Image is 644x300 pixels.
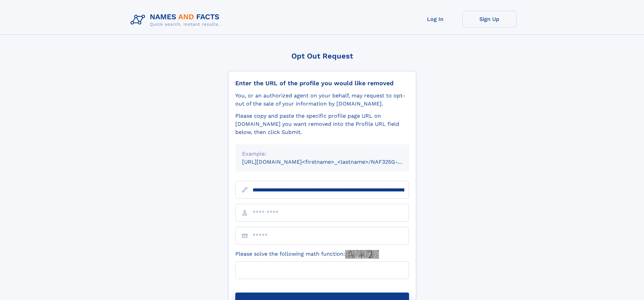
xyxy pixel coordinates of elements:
[235,250,379,259] label: Please solve the following math function:
[235,92,409,108] div: You, or an authorized agent on your behalf, may request to opt-out of the sale of your informatio...
[235,79,409,87] div: Enter the URL of the profile you would like removed
[228,52,416,60] div: Opt Out Request
[408,11,462,27] a: Log In
[242,150,402,158] div: Example:
[128,11,225,29] img: Logo Names and Facts
[242,159,422,165] small: [URL][DOMAIN_NAME]<firstname>_<lastname>/NAF325G-xxxxxxxx
[462,11,517,27] a: Sign Up
[235,112,409,136] div: Please copy and paste the specific profile page URL on [DOMAIN_NAME] you want removed into the Pr...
